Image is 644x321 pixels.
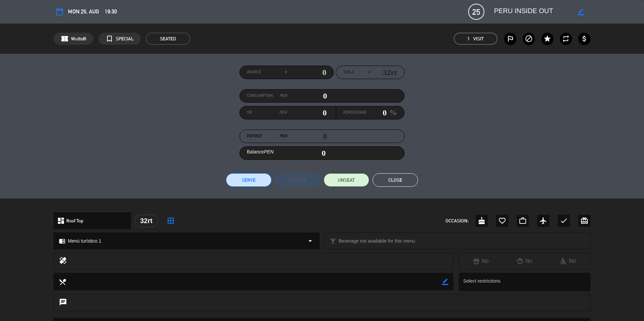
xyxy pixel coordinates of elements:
i: work_outline [519,217,527,225]
span: confirmation_number [61,35,69,43]
button: calendar_today [54,6,66,18]
i: attach_money [580,35,588,43]
button: Charge [275,173,320,187]
input: 0 [287,91,327,101]
i: border_color [578,9,584,15]
span: Menú turístico 1 [68,237,101,245]
i: local_bar [330,238,336,244]
div: No [503,257,546,265]
i: check [560,217,568,225]
input: 0 [287,108,327,118]
div: No [546,257,590,265]
label: Deposit [247,133,287,140]
i: block [525,35,533,43]
em: # [368,69,370,76]
i: chrome_reader_mode [59,238,65,244]
i: repeat [562,35,570,43]
div: No [459,257,503,265]
label: Consumption [247,93,287,99]
i: border_color [442,279,448,285]
i: border_all [167,217,175,225]
button: Serve [226,173,271,187]
i: outlined_flag [506,35,514,43]
i: airplanemode_active [539,217,547,225]
label: Invoice [247,69,287,76]
span: Beverage not available for this menu [339,237,415,245]
input: 0 [287,67,326,77]
i: cake [478,217,486,225]
i: chat [59,298,67,308]
span: 25 [468,4,484,20]
em: PEN [280,93,287,99]
i: star [543,35,551,43]
i: arrow_drop_down [306,237,314,245]
i: card_giftcard [580,217,588,225]
span: 19:30 [105,7,117,16]
label: Percentage [343,109,366,116]
em: PEN [264,149,274,154]
em: % [387,106,397,119]
button: UNSEAT [324,173,369,187]
span: SPECIAL [116,35,134,43]
i: dashboard [57,217,65,225]
label: Balance [247,148,273,156]
em: PEN [279,109,287,116]
span: OCCASION: [446,217,469,225]
span: Mon 25, Aug [68,7,99,16]
input: number [370,67,397,77]
span: Wutbd8 [71,35,86,43]
i: favorite_border [498,217,506,225]
em: Visit [473,35,484,43]
span: Table [343,69,354,76]
span: UNSEAT [338,177,355,184]
button: Close [373,173,418,187]
i: local_dining [59,278,66,285]
em: # [285,69,287,76]
input: 0 [366,108,387,118]
label: Tip [247,109,287,116]
span: SEATED [146,33,190,45]
i: turned_in_not [105,35,114,43]
div: 32rt [134,215,158,227]
span: 1 [468,35,470,43]
i: healing [59,256,67,266]
i: calendar_today [56,8,64,16]
em: PEN [280,133,287,140]
span: Roof Top [66,217,83,225]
